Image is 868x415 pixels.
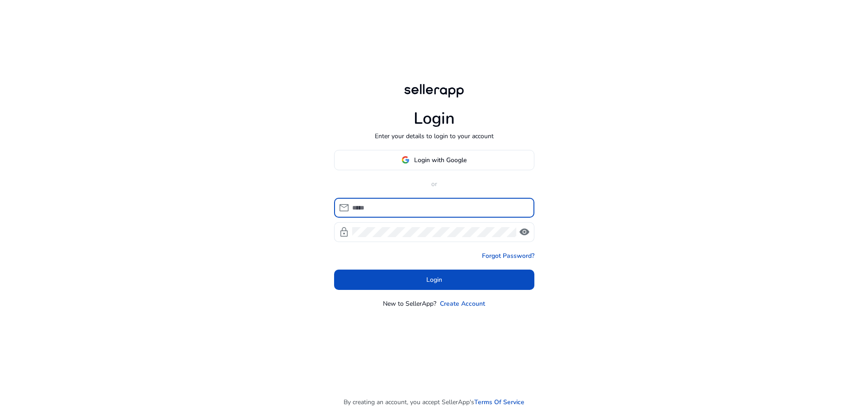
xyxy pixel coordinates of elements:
span: mail [339,202,349,213]
a: Create Account [440,299,485,308]
p: New to SellerApp? [383,299,436,308]
span: lock [339,227,349,238]
span: Login with Google [414,155,467,165]
h1: Login [414,109,455,128]
a: Forgot Password? [482,251,534,261]
img: google-logo.svg [401,156,410,164]
span: Login [426,275,442,284]
p: Enter your details to login to your account [375,131,494,141]
a: Terms Of Service [474,397,524,407]
p: or [334,179,534,189]
button: Login with Google [334,150,534,170]
span: visibility [519,227,530,238]
button: Login [334,270,534,290]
